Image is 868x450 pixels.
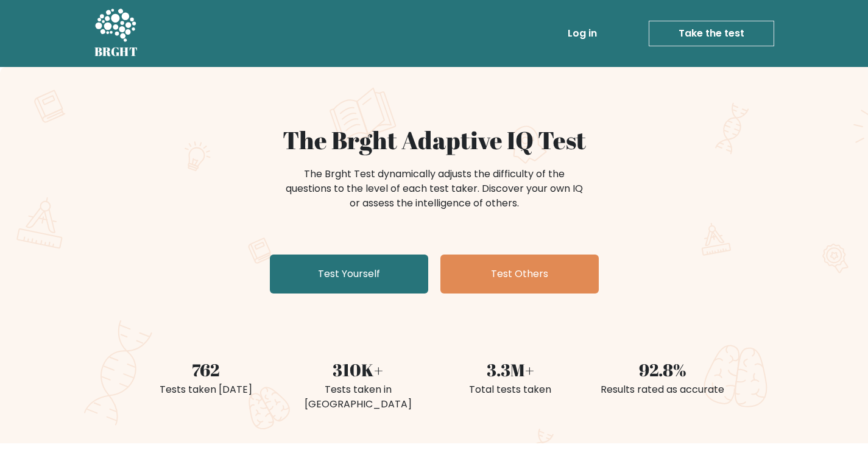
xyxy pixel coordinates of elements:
div: 92.8% [594,357,732,382]
div: 310K+ [289,357,427,382]
a: Test Others [440,255,599,294]
div: 762 [137,357,275,382]
div: Tests taken in [GEOGRAPHIC_DATA] [289,382,427,412]
div: Tests taken [DATE] [137,382,275,397]
a: Test Yourself [270,255,428,294]
div: The Brght Test dynamically adjusts the difficulty of the questions to the level of each test take... [282,167,587,211]
h1: The Brght Adaptive IQ Test [137,125,732,155]
h5: BRGHT [94,44,138,59]
div: Total tests taken [442,382,579,397]
a: Log in [563,21,602,46]
div: Results rated as accurate [594,382,732,397]
div: 3.3M+ [442,357,579,382]
a: BRGHT [94,5,138,62]
a: Take the test [649,21,774,46]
